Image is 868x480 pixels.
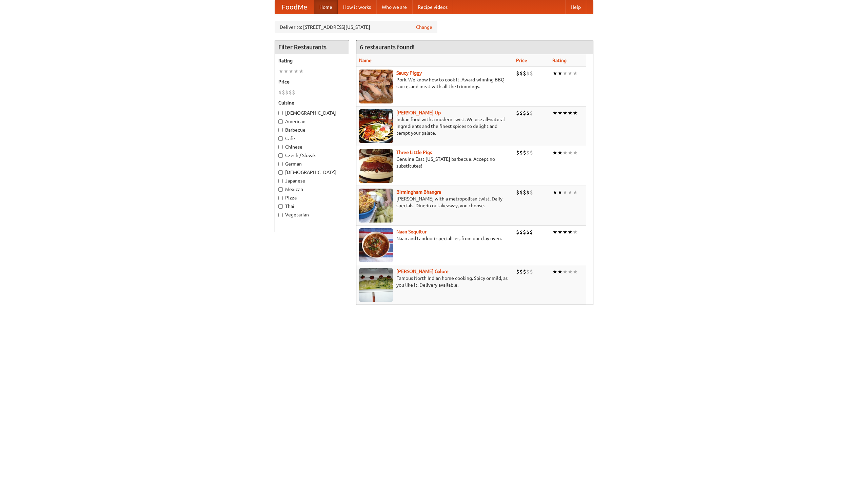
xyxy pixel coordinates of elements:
[278,203,346,210] label: Thai
[416,24,432,31] a: Change
[552,228,557,236] li: ★
[568,228,573,236] li: ★
[278,111,283,115] input: [DEMOGRAPHIC_DATA]
[294,68,299,75] li: ★
[568,268,573,275] li: ★
[530,268,533,275] li: $
[278,89,282,96] li: $
[289,68,294,75] li: ★
[557,228,563,236] li: ★
[526,268,530,275] li: $
[523,268,526,275] li: $
[516,268,519,275] li: $
[526,70,530,77] li: $
[552,70,557,77] li: ★
[275,0,314,14] a: FoodMe
[563,70,568,77] li: ★
[278,136,283,141] input: Cafe
[359,228,393,262] img: naansequitur.jpg
[396,269,449,274] a: [PERSON_NAME] Galore
[278,119,283,124] input: American
[359,70,393,103] img: saucy.jpg
[359,58,372,63] a: Name
[573,268,578,275] li: ★
[289,89,292,96] li: $
[396,110,441,115] b: [PERSON_NAME] Up
[278,211,346,218] label: Vegetarian
[292,89,295,96] li: $
[516,58,527,63] a: Price
[278,204,283,209] input: Thai
[278,213,283,217] input: Vegetarian
[557,268,563,275] li: ★
[557,109,563,117] li: ★
[278,68,283,75] li: ★
[568,149,573,156] li: ★
[396,189,441,195] a: Birmingham Bhangra
[278,78,346,85] h5: Price
[278,160,346,167] label: German
[519,268,523,275] li: $
[523,189,526,196] li: $
[360,44,415,50] ng-pluralize: 6 restaurants found!
[278,110,346,116] label: [DEMOGRAPHIC_DATA]
[519,70,523,77] li: $
[278,145,283,149] input: Chinese
[557,149,563,156] li: ★
[278,169,346,176] label: [DEMOGRAPHIC_DATA]
[278,162,283,166] input: German
[530,189,533,196] li: $
[278,186,346,193] label: Mexican
[516,189,519,196] li: $
[278,196,283,200] input: Pizza
[573,70,578,77] li: ★
[282,89,285,96] li: $
[516,70,519,77] li: $
[359,235,511,242] p: Naan and tandoori specialties, from our clay oven.
[412,0,453,14] a: Recipe videos
[338,0,376,14] a: How it works
[278,99,346,106] h5: Cuisine
[516,109,519,117] li: $
[376,0,412,14] a: Who we are
[275,40,349,54] h4: Filter Restaurants
[278,57,346,64] h5: Rating
[359,275,511,288] p: Famous North Indian home cooking. Spicy or mild, as you like it. Delivery available.
[557,70,563,77] li: ★
[552,189,557,196] li: ★
[278,128,283,132] input: Barbecue
[565,0,586,14] a: Help
[278,194,346,201] label: Pizza
[283,68,289,75] li: ★
[563,109,568,117] li: ★
[359,268,393,302] img: currygalore.jpg
[552,58,567,63] a: Rating
[523,109,526,117] li: $
[278,152,346,159] label: Czech / Slovak
[563,149,568,156] li: ★
[359,76,511,90] p: Pork. We know how to cook it. Award-winning BBQ sauce, and meat with all the trimmings.
[359,149,393,183] img: littlepigs.jpg
[523,149,526,156] li: $
[278,170,283,175] input: [DEMOGRAPHIC_DATA]
[573,228,578,236] li: ★
[526,109,530,117] li: $
[278,177,346,184] label: Japanese
[526,189,530,196] li: $
[278,118,346,125] label: American
[516,228,519,236] li: $
[530,149,533,156] li: $
[396,70,422,76] a: Saucy Piggy
[552,149,557,156] li: ★
[516,149,519,156] li: $
[519,228,523,236] li: $
[285,89,289,96] li: $
[526,228,530,236] li: $
[573,149,578,156] li: ★
[275,21,437,33] div: Deliver to: [STREET_ADDRESS][US_STATE]
[396,229,427,234] a: Naan Sequitur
